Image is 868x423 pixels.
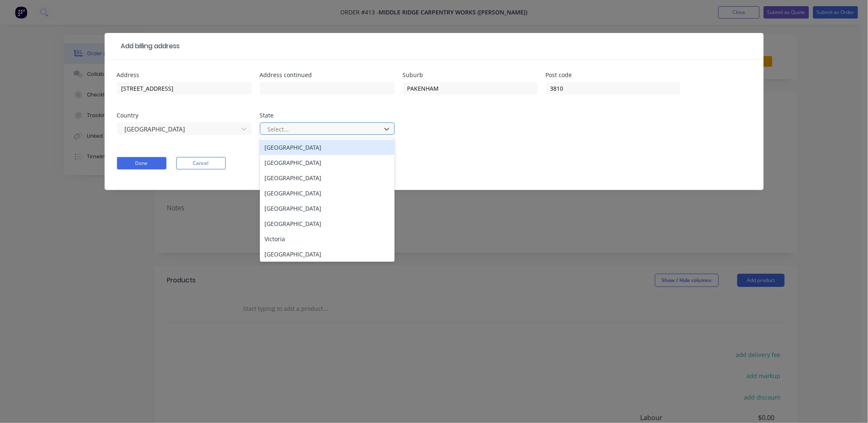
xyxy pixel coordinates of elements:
div: Add billing address [117,41,180,51]
button: Done [117,157,166,169]
div: [GEOGRAPHIC_DATA] [260,201,395,216]
div: [GEOGRAPHIC_DATA] [260,140,395,155]
button: Cancel [176,157,226,169]
div: [GEOGRAPHIC_DATA] [260,186,395,201]
div: Post code [546,72,681,78]
div: [GEOGRAPHIC_DATA] [260,155,395,170]
div: [GEOGRAPHIC_DATA] [260,216,395,231]
div: [GEOGRAPHIC_DATA] [260,247,395,262]
div: [GEOGRAPHIC_DATA] [260,170,395,186]
div: Address [117,72,252,78]
div: Address continued [260,72,395,78]
div: State [260,113,395,118]
div: Victoria [260,231,395,247]
div: Suburb [403,72,538,78]
div: Country [117,113,252,118]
